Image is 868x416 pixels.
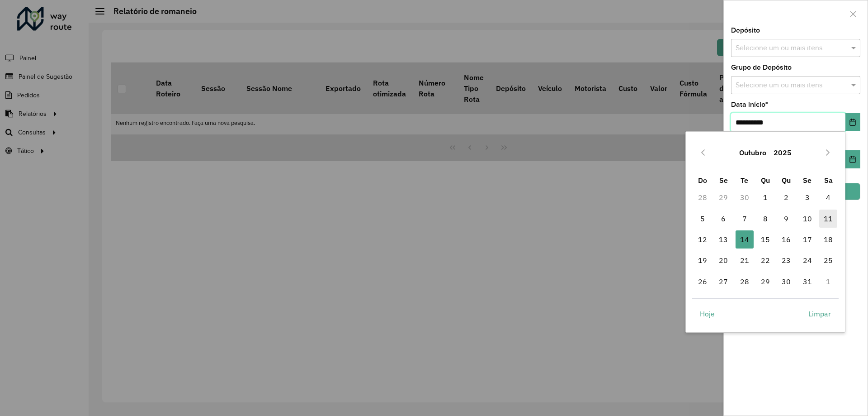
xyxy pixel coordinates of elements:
td: 28 [734,271,755,292]
td: 16 [776,229,797,250]
td: 24 [797,250,818,271]
td: 19 [692,250,713,271]
span: 13 [714,230,732,249]
td: 17 [797,229,818,250]
span: Hoje [700,308,715,319]
button: Limpar [801,305,839,323]
span: 23 [777,251,795,269]
td: 11 [818,208,839,229]
span: 12 [693,230,712,249]
span: 24 [798,251,816,269]
span: 5 [693,210,712,228]
td: 3 [797,187,818,208]
span: 9 [777,210,795,228]
td: 8 [755,208,776,229]
span: Limpar [808,308,831,319]
span: Se [803,176,811,185]
td: 25 [818,250,839,271]
label: Grupo de Depósito [731,62,792,73]
td: 21 [734,250,755,271]
div: Choose Date [685,131,845,332]
span: Qu [761,176,770,185]
button: Hoje [692,305,722,323]
span: 7 [736,210,754,228]
td: 9 [776,208,797,229]
button: Choose Month [736,142,770,163]
td: 5 [692,208,713,229]
span: 10 [798,210,816,228]
td: 28 [692,187,713,208]
button: Choose Year [770,142,795,163]
span: 8 [756,210,774,228]
td: 26 [692,271,713,292]
span: 30 [777,273,795,291]
span: 31 [798,273,816,291]
span: 19 [693,251,712,269]
span: 22 [756,251,774,269]
button: Choose Date [845,113,860,131]
button: Choose Date [845,150,860,168]
td: 29 [713,187,734,208]
td: 29 [755,271,776,292]
span: 3 [798,188,816,206]
td: 7 [734,208,755,229]
td: 2 [776,187,797,208]
td: 1 [755,187,776,208]
td: 30 [734,187,755,208]
span: Sa [824,176,833,185]
span: 18 [819,230,837,249]
td: 1 [818,271,839,292]
td: 6 [713,208,734,229]
span: 11 [819,210,837,228]
td: 22 [755,250,776,271]
span: 27 [714,273,732,291]
span: 16 [777,230,795,249]
span: Te [741,176,748,185]
span: 6 [714,210,732,228]
td: 23 [776,250,797,271]
span: 21 [736,251,754,269]
button: Next Month [821,145,835,160]
td: 13 [713,229,734,250]
span: Se [719,176,728,185]
button: Previous Month [696,145,710,160]
td: 14 [734,229,755,250]
td: 18 [818,229,839,250]
td: 20 [713,250,734,271]
span: 1 [756,188,774,206]
td: 12 [692,229,713,250]
span: Do [698,176,707,185]
td: 27 [713,271,734,292]
span: 2 [777,188,795,206]
span: 26 [693,273,712,291]
td: 10 [797,208,818,229]
span: 25 [819,251,837,269]
span: 29 [756,273,774,291]
span: 4 [819,188,837,206]
label: Depósito [731,25,760,36]
span: 28 [736,273,754,291]
td: 4 [818,187,839,208]
td: 31 [797,271,818,292]
span: 14 [736,230,754,249]
td: 30 [776,271,797,292]
span: 17 [798,230,816,249]
label: Data início [731,99,768,110]
span: 20 [714,251,732,269]
span: Qu [782,176,791,185]
span: 15 [756,230,774,249]
td: 15 [755,229,776,250]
